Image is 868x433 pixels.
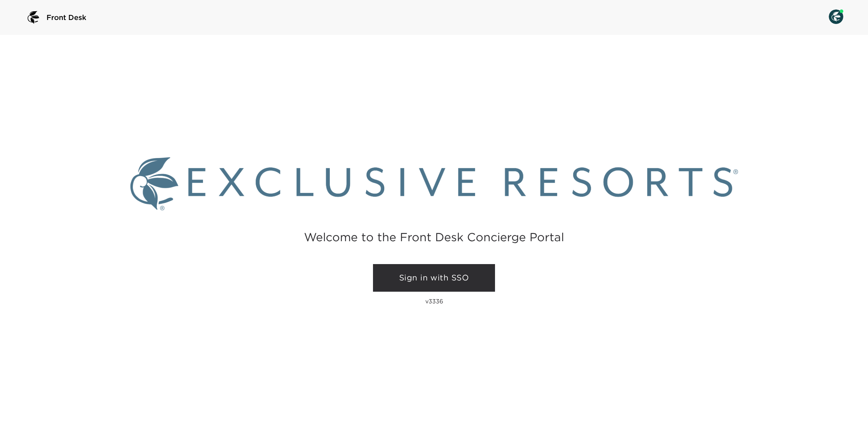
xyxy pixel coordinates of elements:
[46,12,86,23] span: Front Desk
[425,298,443,305] p: v3336
[25,9,42,26] img: logo
[130,157,738,210] img: Exclusive Resorts logo
[304,231,564,243] h2: Welcome to the Front Desk Concierge Portal
[829,9,843,24] img: User
[373,264,495,292] a: Sign in with SSO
